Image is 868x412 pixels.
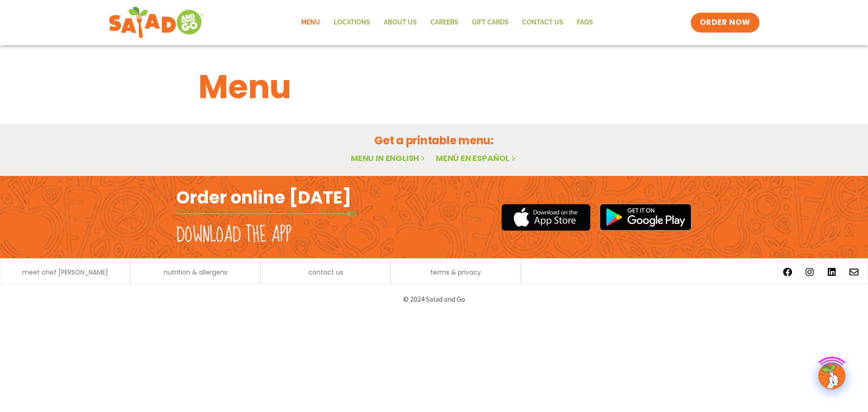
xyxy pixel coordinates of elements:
a: About Us [377,12,424,33]
a: Menú en español [436,152,517,164]
a: contact us [308,269,343,275]
h2: Order online [DATE] [176,186,351,208]
a: ORDER NOW [691,13,759,33]
img: google_play [599,204,692,231]
nav: Menu [294,12,600,33]
a: terms & privacy [430,269,481,275]
img: new-SAG-logo-768×292 [108,5,204,41]
a: nutrition & allergens [164,269,227,275]
a: Contact Us [515,12,570,33]
h1: Menu [198,62,670,111]
a: Menu [294,12,327,33]
a: FAQs [570,12,600,33]
a: meet chef [PERSON_NAME] [22,269,108,275]
img: fork [176,211,357,216]
h2: Get a printable menu: [198,133,670,148]
img: appstore [501,203,590,232]
a: Locations [327,12,377,33]
a: Careers [424,12,465,33]
a: Menu in English [351,152,427,164]
span: ORDER NOW [700,17,750,28]
h2: Download the app [176,223,292,248]
a: GIFT CARDS [465,12,515,33]
p: © 2024 Salad and Go [181,293,687,305]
